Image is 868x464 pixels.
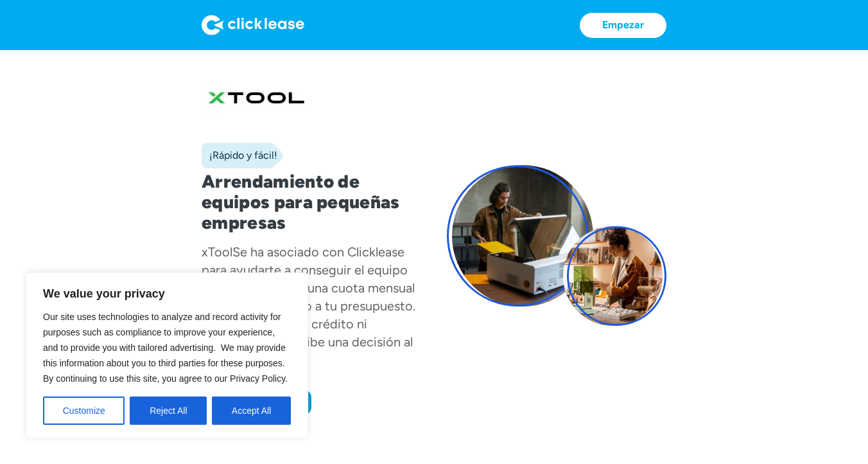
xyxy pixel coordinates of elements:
font: ¡Rápido y fácil! [209,149,277,161]
a: Empezar [580,13,666,38]
p: We value your privacy [43,286,291,301]
button: Customize [43,397,125,425]
button: Accept All [212,397,291,425]
div: We value your privacy [26,272,308,438]
font: Empezar [602,19,644,31]
img: Logo [202,15,304,35]
button: Reject All [130,397,207,425]
font: Se ha asociado con Clicklease para ayudarte a conseguir el equipo que necesitas por una cuota men... [202,244,415,368]
span: Our site uses technologies to analyze and record activity for purposes such as compliance to impr... [43,312,288,384]
font: Arrendamiento de equipos para pequeñas empresas [202,170,400,233]
font: xTool [202,244,232,260]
